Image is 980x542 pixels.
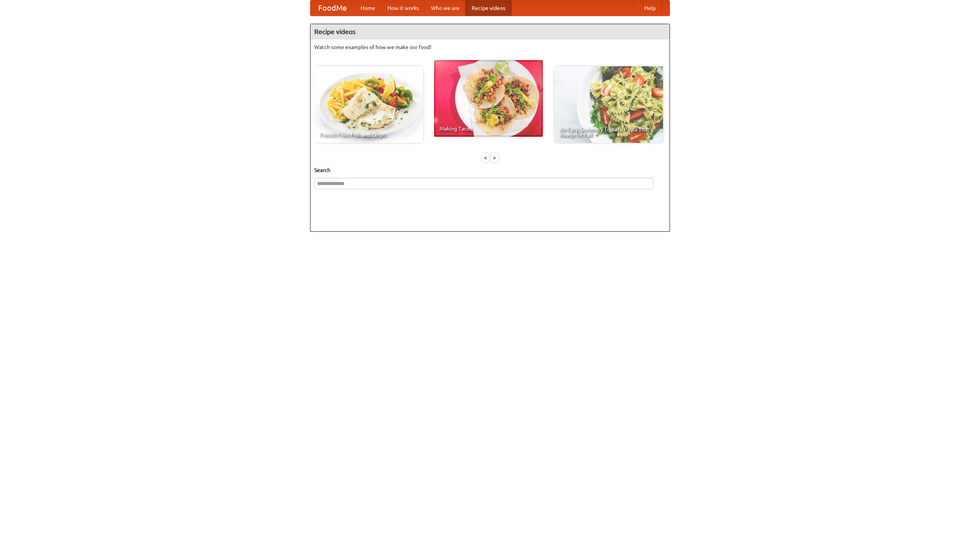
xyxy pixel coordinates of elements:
[314,43,666,51] p: Watch some examples of how we make our food!
[491,153,498,162] div: »
[434,60,543,137] a: Making Tacos
[310,24,670,39] h4: Recipe videos
[425,0,465,16] a: Who we are
[482,153,489,162] div: «
[465,0,511,16] a: Recipe videos
[638,0,662,16] a: Help
[560,127,658,138] span: An Easy, Summery Tomato Pasta That's Ready for Fall
[554,66,663,143] a: An Easy, Summery Tomato Pasta That's Ready for Fall
[314,166,666,174] h5: Search
[320,132,418,138] span: French Fries Fish and Chips
[354,0,381,16] a: Home
[310,0,354,16] a: FoodMe
[314,66,423,143] a: French Fries Fish and Chips
[381,0,425,16] a: How it works
[439,126,537,131] span: Making Tacos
